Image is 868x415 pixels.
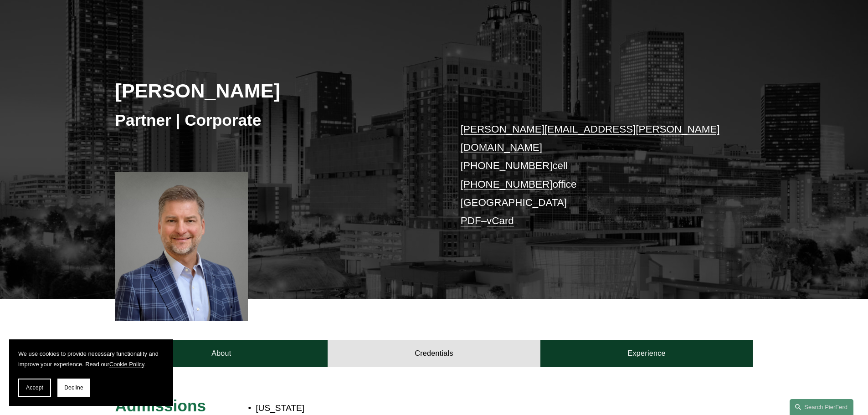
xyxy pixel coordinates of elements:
[57,379,90,397] button: Decline
[115,110,434,130] h3: Partner | Corporate
[461,160,553,171] a: [PHONE_NUMBER]
[115,79,434,102] h2: [PERSON_NAME]
[461,120,726,231] p: cell office [GEOGRAPHIC_DATA] –
[461,179,553,190] a: [PHONE_NUMBER]
[487,215,514,226] a: vCard
[26,384,43,391] span: Accept
[461,123,720,153] a: [PERSON_NAME][EMAIL_ADDRESS][PERSON_NAME][DOMAIN_NAME]
[115,340,328,367] a: About
[64,384,83,391] span: Decline
[540,340,753,367] a: Experience
[9,339,173,406] section: Cookie banner
[109,361,144,368] a: Cookie Policy
[790,399,853,415] a: Search this site
[18,379,51,397] button: Accept
[461,215,481,226] a: PDF
[18,348,164,369] p: We use cookies to provide necessary functionality and improve your experience. Read our .
[328,340,540,367] a: Credentials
